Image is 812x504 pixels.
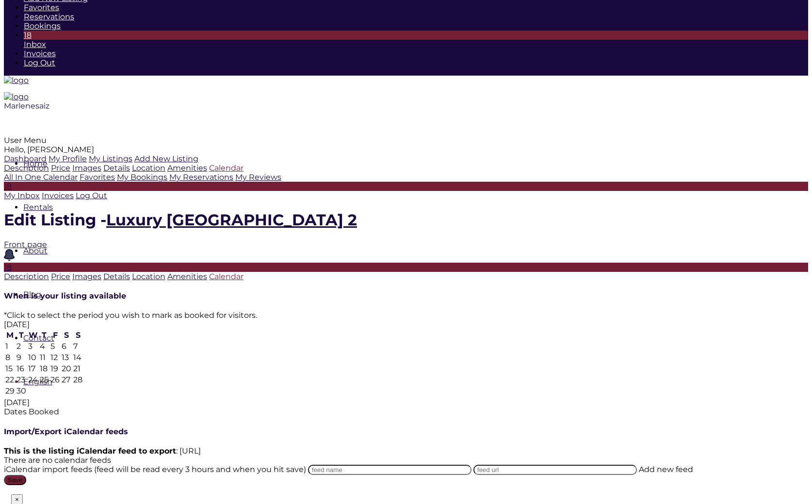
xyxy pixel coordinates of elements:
td: 22 [5,375,15,385]
a: Bookings [24,21,61,31]
td: 28 [73,375,83,385]
a: Favorites [24,3,59,12]
a: Log Out [24,58,55,67]
a: Location [132,163,165,173]
td: 17 [28,363,38,374]
a: Images [72,272,101,281]
a: Favorites [80,173,115,182]
div: [DATE] [4,320,808,329]
a: Price [51,163,70,173]
td: 27 [61,375,72,385]
h1: Edit Listing - [4,210,808,229]
a: Details [103,163,130,173]
a: Contact [23,333,54,343]
a: Rentals [23,203,53,212]
a: Price [51,272,70,281]
td: 15 [5,363,15,374]
th: Monday [5,330,15,340]
a: Invoices [24,49,56,58]
a: Reservations [24,12,74,21]
td: 30 [16,386,27,396]
div: : [URL] [4,446,808,456]
td: 24 [28,375,38,385]
td: 2 [16,341,27,351]
a: Blog [23,290,41,299]
td: 7 [73,341,83,351]
input: Save [4,475,26,485]
h4: When is your listing available [4,291,808,300]
td: 18 [39,363,49,374]
td: 20 [61,363,72,374]
a: My Reviews [235,173,281,182]
span: Add new feed [639,465,693,474]
td: 23 [16,375,27,385]
a: Front page [4,240,47,249]
h4: Import/Export iCalendar feeds [4,427,808,436]
td: 12 [50,352,60,362]
a: About [23,246,48,255]
div: 18 [4,263,808,272]
a: Calendar [209,272,244,281]
td: 11 [39,352,49,362]
th: Tuesday [16,330,27,340]
strong: This is the listing iCalendar feed to export [4,446,176,456]
td: 6 [61,341,72,351]
td: 4 [39,341,49,351]
a: Images [72,163,101,173]
td: 8 [5,352,15,362]
a: All In One Calendar [4,173,78,182]
div: 18 [4,182,808,191]
span: Marlenesaiz [4,101,49,110]
th: Saturday [61,330,72,340]
a: Calendar [209,163,244,173]
a: Location [132,272,165,281]
a: My Reservations [169,173,233,182]
img: logo [4,76,29,85]
div: Hello, [PERSON_NAME] [4,145,808,154]
a: My Bookings [117,173,167,182]
td: 10 [28,352,38,362]
td: 25 [39,375,49,385]
div: There are no calendar feeds [4,456,808,465]
a: 18Inbox [24,31,808,49]
td: 21 [73,363,83,374]
td: 14 [73,352,83,362]
td: 26 [50,375,60,385]
a: 18My Inbox [4,182,808,200]
td: 29 [5,386,15,396]
td: 9 [16,352,27,362]
a: Details [103,272,130,281]
td: 19 [50,363,60,374]
a: Log Out [76,191,107,200]
td: 5 [50,341,60,351]
td: 16 [16,363,27,374]
th: Thursday [39,330,49,340]
div: User Menu [4,136,808,145]
input: feed url [473,465,637,475]
th: Wednesday [28,330,38,340]
label: iCalendar import feeds (feed will be read every 3 hours and when you hit save) [4,465,306,474]
a: Description [4,163,49,173]
a: My Listings [89,154,132,163]
a: Dashboard [4,154,47,163]
a: Invoices [42,191,74,200]
img: logo [4,92,29,101]
td: 1 [5,341,15,351]
span: [DATE] [4,398,30,407]
a: Description [4,272,49,281]
a: Amenities [167,163,207,173]
a: Luxury [GEOGRAPHIC_DATA] 2 [106,210,357,229]
th: Sunday [73,330,83,340]
a: Add New Listing [134,154,198,163]
a: Amenities [167,272,207,281]
div: 18 [24,31,808,40]
a: 18 [4,253,808,272]
a: English [23,377,52,386]
span: Dates Booked [4,407,59,416]
td: 13 [61,352,72,362]
a: My Profile [49,154,87,163]
th: Friday [50,330,60,340]
input: feed name [308,465,471,475]
div: *Click to select the period you wish to mark as booked for visitors. [4,311,808,320]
